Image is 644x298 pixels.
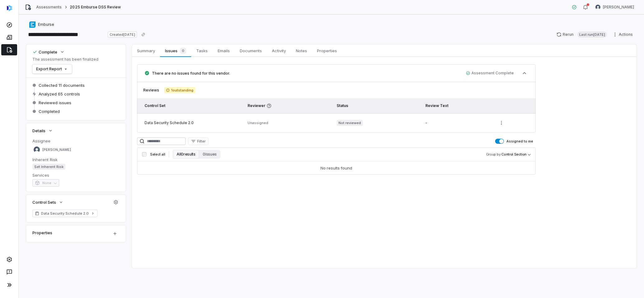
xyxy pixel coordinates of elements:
[315,47,339,55] span: Properties
[495,139,504,144] button: Assigned to me
[248,121,268,125] span: Unassigned
[337,103,348,108] span: Status
[577,31,607,38] span: Last run [DATE]
[32,210,97,217] a: Data Security Schedule 2.0
[41,211,89,216] span: Data Security Schedule 2.0
[34,147,40,153] img: Rachelle Guli avatar
[173,150,199,159] button: All 0 results
[7,5,12,11] img: svg%3e
[215,47,232,55] span: Emails
[188,137,208,145] button: Filter
[611,30,637,39] button: Actions
[199,150,220,159] button: 0 issues
[135,47,158,55] span: Summary
[31,125,55,136] button: Details
[32,172,120,178] dt: Services
[425,120,489,125] div: -
[486,152,501,156] span: Group by
[138,29,149,40] button: Copy link
[39,109,60,114] span: Completed
[143,88,159,93] span: Reviews
[39,91,80,97] span: Analyzed 65 controls
[32,128,45,133] span: Details
[70,5,121,10] span: 2025 Emburse DSS Review
[32,164,65,170] span: Set Inherent Risk
[42,147,71,152] span: [PERSON_NAME]
[27,19,56,30] button: https://emburse.com/Emburse
[237,47,264,55] span: Documents
[32,49,57,55] div: Complete
[293,47,310,55] span: Notes
[39,82,85,88] span: Collected 11 documents
[38,22,54,27] span: Emburse
[144,120,240,125] div: Data Security Schedule 2.0
[150,152,165,157] span: Select all
[194,47,210,55] span: Tasks
[603,5,634,10] span: [PERSON_NAME]
[39,100,71,105] span: Reviewed issues
[32,157,120,162] dt: Inherent Risk
[592,2,638,12] button: Rachelle Guli avatar[PERSON_NAME]
[32,199,56,205] span: Control Sets
[180,48,186,54] span: 0
[269,47,288,55] span: Activity
[32,57,98,62] p: The assessment has been finalized
[144,103,165,108] span: Control Set
[36,5,62,10] a: Assessments
[197,139,206,144] span: Filter
[466,71,514,76] span: Assessment Complete
[337,120,363,126] span: Not reviewed
[32,138,120,144] dt: Assignee
[425,103,448,108] span: Review Text
[248,103,329,108] span: Reviewer
[553,30,611,39] button: RerunLast run[DATE]
[495,139,533,144] label: Assigned to me
[164,87,195,93] span: 1 outstanding
[163,46,188,55] span: Issues
[108,31,137,38] span: Created [DATE]
[595,5,600,10] img: Rachelle Guli avatar
[31,197,65,208] button: Control Sets
[32,64,72,74] button: Export Report
[142,152,146,156] input: Select all
[152,71,230,76] span: There are no issues found for this vendor.
[31,46,67,58] button: Complete
[320,165,352,171] div: No results found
